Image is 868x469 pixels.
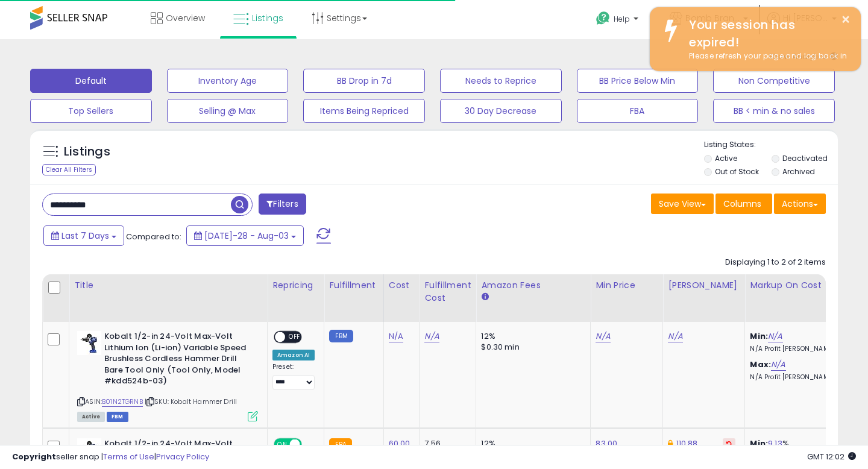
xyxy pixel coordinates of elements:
[74,279,262,292] div: Title
[424,330,439,342] a: N/A
[614,14,630,24] span: Help
[166,12,205,24] span: Overview
[651,194,714,214] button: Save View
[768,330,782,342] a: N/A
[713,69,835,93] button: Non Competitive
[440,99,562,123] button: 30 Day Decrease
[750,345,850,353] p: N/A Profit [PERSON_NAME]
[204,230,289,242] span: [DATE]-28 - Aug-03
[481,279,585,292] div: Amazon Fees
[61,230,109,242] span: Last 7 Days
[750,373,850,382] p: N/A Profit [PERSON_NAME]
[704,139,838,151] p: Listing States:
[715,153,737,163] label: Active
[587,2,650,39] a: Help
[389,279,415,292] div: Cost
[329,279,378,292] div: Fulfillment
[713,99,835,123] button: BB < min & no sales
[596,330,610,342] a: N/A
[750,279,854,292] div: Markup on Cost
[12,451,56,462] strong: Copyright
[77,438,101,462] img: 21mciTRccCL._SL40_.jpg
[252,12,283,24] span: Listings
[481,342,581,353] div: $0.30 min
[723,198,761,210] span: Columns
[424,438,467,449] div: 7.56
[596,11,611,26] i: Get Help
[668,330,682,342] a: N/A
[750,438,768,449] b: Min:
[272,279,319,292] div: Repricing
[77,331,258,420] div: ASIN:
[782,153,828,163] label: Deactivated
[481,331,581,342] div: 12%
[668,439,673,447] i: This overrides the store level Dynamic Max Price for this listing
[102,397,143,407] a: B01N2TGRNB
[103,451,154,462] a: Terms of Use
[272,350,315,360] div: Amazon AI
[715,166,759,177] label: Out of Stock
[680,16,852,51] div: Your session has expired!
[126,231,181,242] span: Compared to:
[768,438,782,450] a: 9.13
[577,99,699,123] button: FBA
[186,225,304,246] button: [DATE]-28 - Aug-03
[77,412,105,422] span: All listings currently available for purchase on Amazon
[750,330,768,342] b: Min:
[807,451,856,462] span: 2025-08-14 12:02 GMT
[303,99,425,123] button: Items Being Repriced
[30,99,152,123] button: Top Sellers
[303,69,425,93] button: BB Drop in 7d
[285,332,304,342] span: OFF
[750,438,850,461] div: %
[726,441,732,447] i: Revert to store-level Dynamic Max Price
[389,438,410,450] a: 60.00
[750,359,771,370] b: Max:
[64,143,110,160] h5: Listings
[43,225,124,246] button: Last 7 Days
[481,292,488,303] small: Amazon Fees.
[275,439,290,450] span: ON
[424,279,471,304] div: Fulfillment Cost
[715,194,772,214] button: Columns
[771,359,785,371] a: N/A
[774,194,826,214] button: Actions
[329,330,353,342] small: FBM
[389,330,403,342] a: N/A
[145,397,237,406] span: | SKU: Kobalt Hammer Drill
[745,274,860,322] th: The percentage added to the cost of goods (COGS) that forms the calculator for Min & Max prices.
[107,412,128,422] span: FBM
[167,69,289,93] button: Inventory Age
[577,69,699,93] button: BB Price Below Min
[680,51,852,62] div: Please refresh your page and log back in
[329,438,351,452] small: FBA
[272,363,315,390] div: Preset:
[104,331,251,390] b: Kobalt 1/2-in 24-Volt Max-Volt Lithium Ion (Li-ion) Variable Speed Brushless Cordless Hammer Dril...
[676,438,698,450] a: 110.88
[77,331,101,355] img: 21mciTRccCL._SL40_.jpg
[156,451,209,462] a: Privacy Policy
[596,438,617,450] a: 83.00
[668,279,740,292] div: [PERSON_NAME]
[725,257,826,268] div: Displaying 1 to 2 of 2 items
[167,99,289,123] button: Selling @ Max
[440,69,562,93] button: Needs to Reprice
[30,69,152,93] button: Default
[481,438,581,449] div: 12%
[259,194,306,215] button: Filters
[782,166,815,177] label: Archived
[12,452,209,463] div: seller snap | |
[841,12,851,27] button: ×
[42,164,96,175] div: Clear All Filters
[596,279,658,292] div: Min Price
